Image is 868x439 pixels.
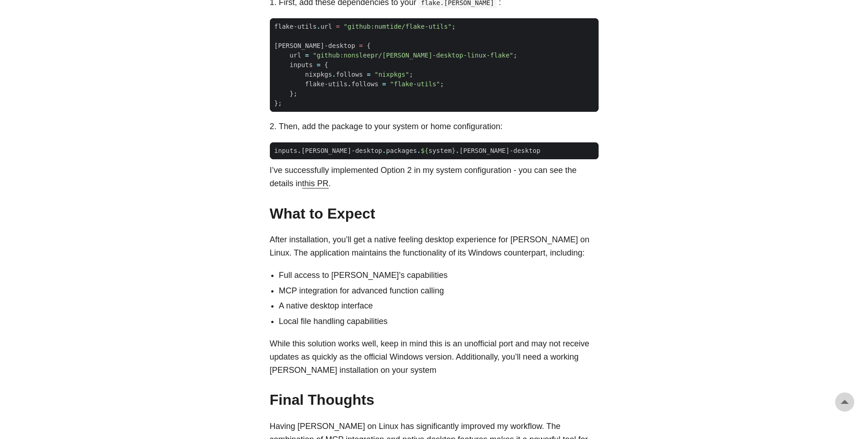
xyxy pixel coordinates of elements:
[321,23,332,30] span: url
[316,23,320,30] span: .
[305,80,347,88] span: flake-utils
[274,23,317,30] span: flake-utils
[279,299,599,313] li: A native desktop interface
[279,120,599,133] li: Then, add the package to your system or home configuration:
[289,61,313,68] span: inputs
[459,147,540,154] span: [PERSON_NAME]-desktop
[347,80,351,88] span: .
[382,147,386,154] span: .
[428,147,452,154] span: system
[279,284,599,298] li: MCP integration for advanced function calling
[456,147,459,154] span: .
[344,23,452,30] span: "github:numtide/flake-utils"
[386,147,417,154] span: packages
[316,61,320,68] span: =
[297,147,301,154] span: .
[382,80,386,88] span: =
[279,269,599,282] li: Full access to [PERSON_NAME]’s capabilities
[305,71,332,78] span: nixpkgs
[513,52,517,59] span: ;
[374,71,409,78] span: "nixpkgs"
[302,179,329,188] a: this PR
[279,315,599,328] li: Local file handling capabilities
[359,42,363,49] span: =
[313,52,513,59] span: "github:nonsleepr/[PERSON_NAME]-desktop-linux-flake"
[336,71,363,78] span: follows
[274,99,282,107] span: };
[289,52,301,59] span: url
[452,23,455,30] span: ;
[270,391,599,408] h2: Final Thoughts
[270,233,599,260] p: After installation, you’ll get a native feeling desktop experience for [PERSON_NAME] on Linux. Th...
[274,42,355,49] span: [PERSON_NAME]-desktop
[390,80,440,88] span: "flake-utils"
[835,392,854,412] a: go to top
[440,80,444,88] span: ;
[305,52,309,59] span: =
[417,147,421,154] span: .
[421,147,429,154] span: ${
[336,23,340,30] span: =
[289,90,297,97] span: };
[270,164,599,190] p: I’ve successfully implemented Option 2 in my system configuration - you can see the details in .
[409,71,413,78] span: ;
[274,147,298,154] span: inputs
[367,42,370,49] span: {
[332,71,336,78] span: .
[324,61,328,68] span: {
[301,147,382,154] span: [PERSON_NAME]-desktop
[367,71,370,78] span: =
[351,80,378,88] span: follows
[452,147,455,154] span: }
[270,205,599,222] h2: What to Expect
[270,337,599,376] p: While this solution works well, keep in mind this is an unofficial port and may not receive updat...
